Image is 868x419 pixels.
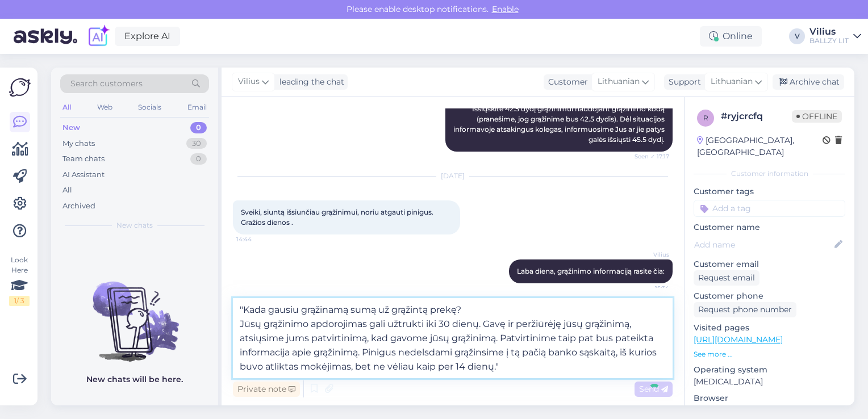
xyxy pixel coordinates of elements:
[809,27,861,45] a: ViliusBALLZY LIT
[694,290,845,302] p: Customer phone
[51,261,218,363] img: No chats
[627,284,669,292] span: 15:34
[703,114,708,122] span: r
[9,77,31,98] img: Askly Logo
[809,27,849,36] div: Vilius
[694,186,845,198] p: Customer tags
[60,100,73,115] div: All
[241,208,435,227] span: Sveiki, siuntą išsiunčiau grąžinimui, noriu atgauti pinigus. Gražios dienos .
[789,28,805,44] div: V
[694,322,845,334] p: Visited pages
[275,76,344,88] div: leading the chat
[233,171,673,181] div: [DATE]
[694,364,845,376] p: Operating system
[792,110,842,123] span: Offline
[694,270,759,286] div: Request email
[544,76,588,88] div: Customer
[809,36,849,45] div: BALLZY LIT
[489,4,522,14] span: Enable
[711,76,753,88] span: Lithuanian
[136,100,164,115] div: Socials
[627,250,669,259] span: Vilius
[186,138,207,149] div: 30
[95,100,115,115] div: Web
[694,221,845,233] p: Customer name
[190,122,207,133] div: 0
[697,135,823,158] div: [GEOGRAPHIC_DATA], [GEOGRAPHIC_DATA]
[664,76,701,88] div: Support
[236,235,279,244] span: 14:44
[694,376,845,388] p: [MEDICAL_DATA]
[115,27,180,46] a: Explore AI
[86,24,110,48] img: explore-ai
[694,200,845,217] input: Add a tag
[62,185,72,196] div: All
[694,334,783,345] a: [URL][DOMAIN_NAME]
[116,220,153,231] span: New chats
[9,296,30,306] div: 1 / 3
[694,392,845,404] p: Browser
[190,153,207,165] div: 0
[86,374,183,386] p: New chats will be here.
[9,255,30,306] div: Look Here
[185,100,209,115] div: Email
[773,74,844,90] div: Archive chat
[62,153,105,165] div: Team chats
[62,122,80,133] div: New
[721,110,792,123] div: # ryjcrcfq
[694,169,845,179] div: Customer information
[627,152,669,161] span: Seen ✓ 17:17
[694,349,845,359] p: See more ...
[598,76,640,88] span: Lithuanian
[694,258,845,270] p: Customer email
[517,267,665,275] span: Laba diena, grąžinimo informaciją rasite čia:
[694,302,796,317] div: Request phone number
[694,404,845,416] p: Chrome [TECHNICAL_ID]
[62,138,95,149] div: My chats
[70,78,143,90] span: Search customers
[62,200,95,212] div: Archived
[700,26,762,47] div: Online
[694,238,832,251] input: Add name
[238,76,260,88] span: Vilius
[62,169,105,181] div: AI Assistant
